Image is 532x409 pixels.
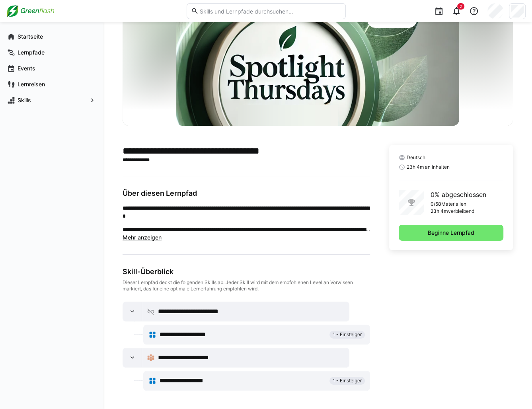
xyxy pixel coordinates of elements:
[460,4,462,9] span: 2
[431,201,441,207] p: 0/58
[441,201,466,207] p: Materialien
[407,164,450,170] span: 23h 4m an Inhalten
[123,189,370,198] h3: Über diesen Lernpfad
[448,208,474,214] p: verbleibend
[123,234,162,241] span: Mehr anzeigen
[431,208,448,214] p: 23h 4m
[123,267,370,276] div: Skill-Überblick
[431,190,486,199] p: 0% abgeschlossen
[427,229,475,237] span: Beginne Lernpfad
[199,8,341,15] input: Skills und Lernpfade durchsuchen…
[399,225,503,241] button: Beginne Lernpfad
[123,279,370,292] div: Dieser Lernpfad deckt die folgenden Skills ab. Jeder Skill wird mit dem empfohlenen Level an Vorw...
[333,378,362,384] span: 1 - Einsteiger
[333,331,362,338] span: 1 - Einsteiger
[407,154,425,161] span: Deutsch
